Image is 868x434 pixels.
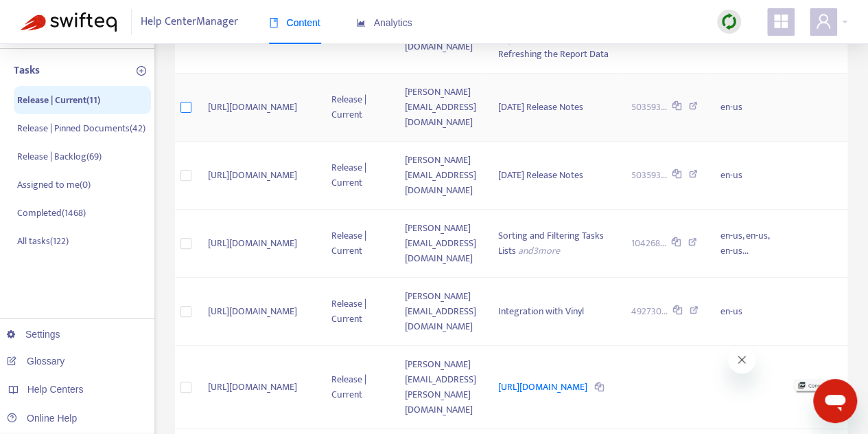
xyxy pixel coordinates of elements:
[498,99,583,115] span: [DATE] Release Notes
[394,210,487,278] td: [PERSON_NAME][EMAIL_ADDRESS][DOMAIN_NAME]
[709,74,782,142] td: en-us
[269,18,279,28] span: book
[17,149,102,164] p: Release | Backlog ( 69 )
[7,413,77,424] a: Online Help
[141,9,238,35] span: Help Center Manager
[631,168,667,183] span: 503593...
[709,278,782,346] td: en-us
[518,243,560,259] span: and 3 more
[720,13,738,30] img: sync.dc5367851b00ba804db3.png
[709,210,782,278] td: en-us, en-us, en-us...
[17,121,145,135] p: Release | Pinned Documents ( 42 )
[631,100,667,115] span: 503593...
[356,18,366,28] span: area-chart
[394,142,487,210] td: [PERSON_NAME][EMAIL_ADDRESS][DOMAIN_NAME]
[21,12,117,32] img: Swifteq
[27,384,84,395] span: Help Centers
[773,13,789,30] span: appstore
[137,66,146,76] span: plus-circle
[197,346,320,429] td: [URL][DOMAIN_NAME]
[394,74,487,142] td: [PERSON_NAME][EMAIL_ADDRESS][DOMAIN_NAME]
[17,234,69,248] p: All tasks ( 122 )
[7,329,60,340] a: Settings
[320,142,394,210] td: Release | Current
[631,304,668,319] span: 492730...
[356,17,412,28] span: Analytics
[7,356,64,367] a: Glossary
[269,17,320,28] span: Content
[197,278,320,346] td: [URL][DOMAIN_NAME]
[17,93,100,107] p: Release | Current ( 11 )
[709,142,782,210] td: en-us
[498,303,584,319] span: Integration with Vinyl
[793,379,834,395] img: media-preview
[320,74,394,142] td: Release | Current
[8,10,99,21] span: Hi. Need any help?
[394,278,487,346] td: [PERSON_NAME][EMAIL_ADDRESS][DOMAIN_NAME]
[197,74,320,142] td: [URL][DOMAIN_NAME]
[320,210,394,278] td: Release | Current
[197,142,320,210] td: [URL][DOMAIN_NAME]
[14,63,40,79] p: Tasks
[197,210,320,278] td: [URL][DOMAIN_NAME]
[498,167,583,183] span: [DATE] Release Notes
[631,236,666,251] span: 104268...
[320,346,394,429] td: Release | Current
[813,379,857,423] iframe: Button to launch messaging window
[815,13,832,30] span: user
[498,379,589,395] a: [URL][DOMAIN_NAME]
[498,228,604,259] span: Sorting and Filtering Tasks Lists
[728,346,755,373] iframe: Close message
[320,278,394,346] td: Release | Current
[17,177,91,192] p: Assigned to me ( 0 )
[394,346,487,429] td: [PERSON_NAME][EMAIL_ADDRESS][PERSON_NAME][DOMAIN_NAME]
[17,206,86,220] p: Completed ( 1468 )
